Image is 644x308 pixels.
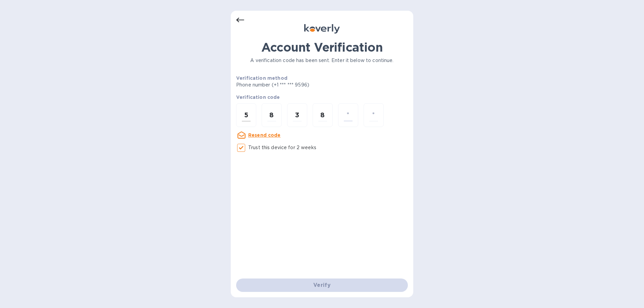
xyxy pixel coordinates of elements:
p: A verification code has been sent. Enter it below to continue. [236,57,408,64]
p: Phone number (+1 *** *** 9596) [236,81,361,88]
u: Resend code [248,132,281,138]
b: Verification method [236,75,287,81]
p: Verification code [236,94,408,101]
h1: Account Verification [236,40,408,54]
p: Trust this device for 2 weeks [248,144,316,151]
